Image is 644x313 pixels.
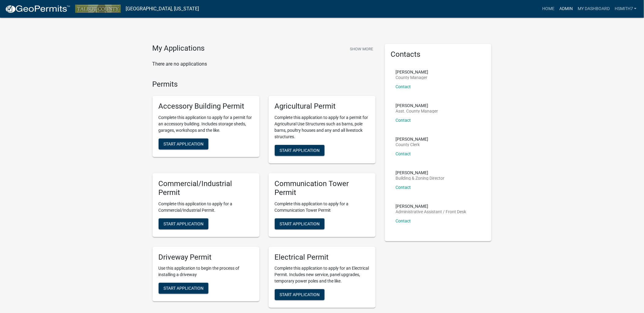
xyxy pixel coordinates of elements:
[575,3,612,15] a: My Dashboard
[396,176,445,180] p: Building & Zoning Director
[540,3,557,15] a: Home
[153,60,376,68] p: There are no applications
[275,201,370,214] p: Complete this application to apply for a Communication Tower Permit
[159,102,253,111] h5: Accessory Building Permit
[159,114,253,134] p: Complete this application to apply for a permit for an accessory building. Includes storage sheds...
[159,201,253,214] p: Complete this application to apply for a Commercial/Industrial Permit.
[396,218,411,223] a: Contact
[396,137,429,141] p: [PERSON_NAME]
[396,75,429,80] p: County Manager
[153,44,205,53] h4: My Applications
[126,4,199,14] a: [GEOGRAPHIC_DATA], [US_STATE]
[396,204,466,208] p: [PERSON_NAME]
[396,70,429,74] p: [PERSON_NAME]
[348,44,376,54] button: Show More
[612,3,639,15] a: hsmith7
[159,179,253,197] h5: Commercial/Industrial Permit
[396,185,411,190] a: Contact
[275,145,325,156] button: Start Application
[75,5,121,13] img: Talbot County, Georgia
[159,139,208,149] button: Start Application
[159,253,253,262] h5: Driveway Permit
[159,218,208,229] button: Start Application
[164,142,204,146] span: Start Application
[396,151,411,156] a: Contact
[396,103,438,108] p: [PERSON_NAME]
[275,114,370,140] p: Complete this application to apply for a permit for Agricultural Use Structures such as barns, po...
[275,179,370,197] h5: Communication Tower Permit
[396,210,466,214] p: Administrative Assistant / Front Desk
[396,118,411,123] a: Contact
[280,221,320,226] span: Start Application
[164,221,204,226] span: Start Application
[280,292,320,297] span: Start Application
[159,265,253,278] p: Use this application to begin the process of installing a driveway
[557,3,575,15] a: Admin
[280,148,320,153] span: Start Application
[153,80,376,89] h4: Permits
[391,50,486,59] h5: Contacts
[275,102,370,111] h5: Agricultural Permit
[275,253,370,262] h5: Electrical Permit
[164,286,204,291] span: Start Application
[275,265,370,284] p: Complete this application to apply for an Electrical Permit. Includes new service, panel upgrades...
[396,84,411,89] a: Contact
[396,109,438,113] p: Asst. County Manager
[159,283,208,294] button: Start Application
[275,289,325,300] button: Start Application
[275,218,325,229] button: Start Application
[396,142,429,147] p: County Clerk
[396,171,445,175] p: [PERSON_NAME]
